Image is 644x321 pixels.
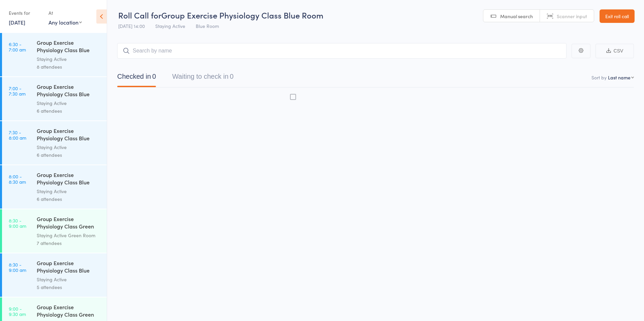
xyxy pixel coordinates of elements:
div: Staying Active [37,276,101,283]
button: Waiting to check in0 [172,69,233,87]
div: 6 attendees [37,151,101,159]
div: Group Exercise Physiology Class Blue Room [37,83,101,99]
div: Group Exercise Physiology Class Blue Room [37,127,101,143]
time: 9:00 - 9:30 am [9,306,26,317]
div: 6 attendees [37,107,101,115]
time: 7:00 - 7:30 am [9,85,26,96]
a: 6:30 -7:00 amGroup Exercise Physiology Class Blue RoomStaying Active8 attendees [2,33,107,76]
div: Any location [49,19,82,26]
time: 6:30 - 7:00 am [9,41,26,52]
div: 0 [152,73,156,80]
time: 8:30 - 9:00 am [9,218,26,228]
div: 8 attendees [37,63,101,71]
time: 7:30 - 8:00 am [9,130,26,140]
div: Group Exercise Physiology Class Green Room [37,303,101,320]
label: Sort by [591,74,607,81]
a: 7:00 -7:30 amGroup Exercise Physiology Class Blue RoomStaying Active6 attendees [2,77,107,120]
div: 7 attendees [37,239,101,247]
div: Staying Active [37,143,101,151]
a: 7:30 -8:00 amGroup Exercise Physiology Class Blue RoomStaying Active6 attendees [2,121,107,165]
a: 8:30 -9:00 amGroup Exercise Physiology Class Blue RoomStaying Active5 attendees [2,253,107,297]
div: Group Exercise Physiology Class Green Room [37,215,101,231]
span: Roll Call for [118,9,161,21]
a: 8:00 -8:30 amGroup Exercise Physiology Class Blue RoomStaying Active6 attendees [2,165,107,209]
div: Staying Active Green Room [37,231,101,239]
div: Group Exercise Physiology Class Blue Room [37,171,101,187]
div: Staying Active [37,187,101,195]
span: Group Exercise Physiology Class Blue Room [161,9,323,21]
input: Search by name [117,43,567,59]
a: Exit roll call [600,9,635,23]
div: Group Exercise Physiology Class Blue Room [37,259,101,276]
span: Staying Active [155,23,185,29]
span: Manual search [500,13,533,20]
div: 0 [230,73,233,80]
time: 8:30 - 9:00 am [9,262,26,273]
span: Scanner input [557,13,587,20]
time: 8:00 - 8:30 am [9,174,26,184]
div: 6 attendees [37,195,101,203]
a: [DATE] [9,19,25,26]
div: Events for [9,7,42,19]
div: Staying Active [37,99,101,107]
span: Blue Room [196,23,219,29]
button: Checked in0 [117,69,156,87]
div: At [49,7,82,19]
span: [DATE] 14:00 [118,23,145,29]
div: Staying Active [37,55,101,63]
div: Last name [608,74,631,81]
a: 8:30 -9:00 amGroup Exercise Physiology Class Green RoomStaying Active Green Room7 attendees [2,209,107,253]
button: CSV [595,44,634,58]
div: Group Exercise Physiology Class Blue Room [37,39,101,55]
div: 5 attendees [37,283,101,291]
